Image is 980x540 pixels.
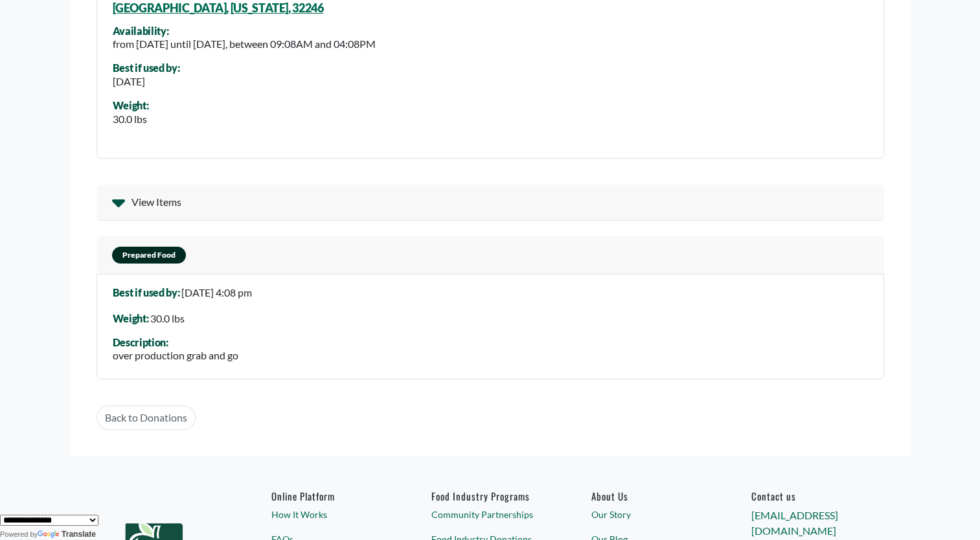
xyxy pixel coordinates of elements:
span: over production grab and go [113,349,238,361]
a: [EMAIL_ADDRESS][DOMAIN_NAME] [751,509,838,537]
h6: Online Platform [271,490,389,502]
div: 30.0 lbs [113,111,149,127]
div: Availability: [113,25,376,37]
a: Translate [38,530,96,539]
img: Google Translate [38,530,62,539]
a: Prepared Food [97,236,884,274]
div: [DATE] [113,74,180,89]
h6: Contact us [751,490,869,502]
div: Best if used by: [113,62,180,74]
span: [DATE] 4:08 pm [181,286,252,298]
h6: Food Industry Programs [431,490,549,502]
div: Weight: [113,100,149,111]
div: Description: [113,337,238,348]
span: 30.0 lbs [150,312,185,324]
span: View Items [131,194,181,210]
a: How It Works [271,508,389,521]
a: Our Story [591,508,709,521]
span: Prepared Food [112,247,186,264]
div: from [DATE] until [DATE], between 09:08AM and 04:08PM [113,36,376,52]
span: Best if used by: [113,286,180,298]
a: [GEOGRAPHIC_DATA], [US_STATE], 32246 [113,1,324,15]
a: About Us [591,490,709,502]
a: Community Partnerships [431,508,549,521]
span: Weight: [113,312,149,324]
a: Back to Donations [97,405,196,430]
